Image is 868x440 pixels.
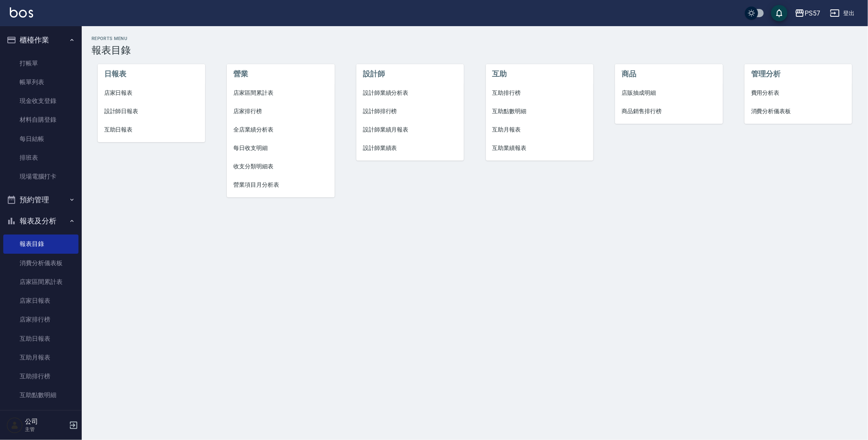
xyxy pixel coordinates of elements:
[615,64,723,84] li: 商品
[486,139,593,157] a: 互助業績報表
[3,329,78,348] a: 互助日報表
[233,162,328,171] span: 收支分類明細表
[104,89,199,97] span: 店家日報表
[363,89,457,97] span: 設計師業績分析表
[227,102,334,121] a: 店家排行榜
[622,107,716,116] span: 商品銷售排行榜
[751,107,846,116] span: 消費分析儀表板
[227,139,334,157] a: 每日收支明細
[356,102,464,121] a: 設計師排行榜
[745,64,852,84] li: 管理分析
[3,210,78,232] button: 報表及分析
[10,7,33,18] img: Logo
[98,102,205,121] a: 設計師日報表
[92,36,858,41] h2: Reports Menu
[233,107,328,116] span: 店家排行榜
[486,84,593,102] a: 互助排行榜
[492,144,587,152] span: 互助業績報表
[805,8,820,18] div: PS57
[363,144,457,152] span: 設計師業績表
[615,102,723,121] a: 商品銷售排行榜
[227,157,334,176] a: 收支分類明細表
[486,64,593,84] li: 互助
[363,125,457,134] span: 設計師業績月報表
[492,125,587,134] span: 互助月報表
[3,235,78,253] a: 報表目錄
[356,139,464,157] a: 設計師業績表
[486,102,593,121] a: 互助點數明細
[227,64,334,84] li: 營業
[3,291,78,310] a: 店家日報表
[104,107,199,116] span: 設計師日報表
[3,73,78,92] a: 帳單列表
[827,6,858,21] button: 登出
[3,54,78,73] a: 打帳單
[3,110,78,129] a: 材料自購登錄
[3,130,78,148] a: 每日結帳
[356,84,464,102] a: 設計師業績分析表
[492,89,587,97] span: 互助排行榜
[25,426,67,433] p: 主管
[104,125,199,134] span: 互助日報表
[3,29,78,51] button: 櫃檯作業
[92,45,858,56] h3: 報表目錄
[3,348,78,367] a: 互助月報表
[233,144,328,152] span: 每日收支明細
[233,181,328,189] span: 營業項目月分析表
[745,102,852,121] a: 消費分析儀表板
[615,84,723,102] a: 店販抽成明細
[25,418,67,426] h5: 公司
[98,121,205,139] a: 互助日報表
[622,89,716,97] span: 店販抽成明細
[233,89,328,97] span: 店家區間累計表
[3,310,78,329] a: 店家排行榜
[3,367,78,386] a: 互助排行榜
[745,84,852,102] a: 費用分析表
[7,417,23,433] img: Person
[356,64,464,84] li: 設計師
[227,84,334,102] a: 店家區間累計表
[492,107,587,116] span: 互助點數明細
[3,167,78,186] a: 現場電腦打卡
[363,107,457,116] span: 設計師排行榜
[3,148,78,167] a: 排班表
[3,92,78,110] a: 現金收支登錄
[233,125,328,134] span: 全店業績分析表
[771,5,787,21] button: save
[227,176,334,194] a: 營業項目月分析表
[3,405,78,424] a: 互助業績報表
[3,254,78,272] a: 消費分析儀表板
[98,84,205,102] a: 店家日報表
[98,64,205,84] li: 日報表
[356,121,464,139] a: 設計師業績月報表
[227,121,334,139] a: 全店業績分析表
[486,121,593,139] a: 互助月報表
[792,5,823,22] button: PS57
[3,189,78,210] button: 預約管理
[3,272,78,291] a: 店家區間累計表
[751,89,846,97] span: 費用分析表
[3,386,78,404] a: 互助點數明細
